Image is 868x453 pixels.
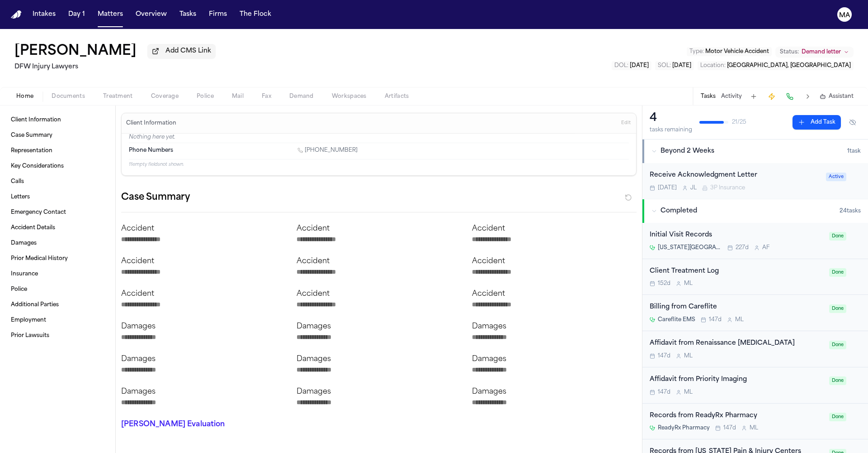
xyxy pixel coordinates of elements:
button: Hide completed tasks (⌘⇧H) [844,115,861,130]
span: Police [197,93,214,100]
span: J L [690,184,697,192]
button: Change status from Demand letter [775,47,854,58]
span: Coverage [151,93,179,100]
div: Affidavit from Renaissance [MEDICAL_DATA] [650,338,824,349]
span: Add CMS Link [165,47,211,56]
span: Documents [52,93,85,100]
h1: [PERSON_NAME] [14,43,137,60]
button: Matters [94,6,127,23]
p: Accident [472,256,637,267]
span: Fax [262,93,271,100]
a: Prior Medical History [7,251,108,266]
a: Firms [205,6,231,23]
p: 11 empty fields not shown. [129,161,629,168]
span: Demand [289,93,314,100]
a: Letters [7,190,108,204]
h3: Client Information [124,120,178,127]
button: Assistant [820,93,854,100]
span: Phone Numbers [129,147,173,154]
p: Damages [297,386,461,397]
button: Edit Type: Motor Vehicle Accident [687,47,772,56]
span: M L [684,280,693,287]
button: Day 1 [65,6,89,23]
a: Calls [7,174,108,189]
p: Nothing here yet. [129,134,629,143]
button: Tasks [701,93,716,100]
span: 147d [709,316,722,323]
p: Damages [297,354,461,365]
p: Accident [297,223,461,234]
div: Open task: Records from ReadyRx Pharmacy [642,404,868,440]
span: 3P Insurance [710,184,745,192]
span: Type : [689,49,704,54]
a: Prior Lawsuits [7,328,108,343]
a: Representation [7,144,108,158]
span: 21 / 25 [732,119,746,126]
p: Damages [472,354,637,365]
span: Beyond 2 Weeks [660,147,714,156]
a: Client Information [7,113,108,127]
span: Location : [700,63,726,68]
div: Open task: Initial Visit Records [642,223,868,259]
button: Edit Location: Crandall, TX [698,61,854,70]
p: Accident [297,289,461,299]
span: [DATE] [658,184,677,192]
a: Call 1 (972) 989-2696 [297,147,358,154]
span: Active [826,173,846,181]
h2: DFW Injury Lawyers [14,62,216,72]
span: Done [829,304,846,313]
button: The Flock [236,6,275,23]
p: Accident [121,256,286,267]
div: Client Treatment Log [650,266,824,277]
button: Tasks [176,6,200,23]
button: Create Immediate Task [765,90,778,103]
button: Completed24tasks [642,199,868,223]
span: 152d [658,280,670,287]
a: Damages [7,236,108,251]
div: Billing from Careflite [650,302,824,313]
button: Edit DOL: 2024-12-01 [612,61,651,70]
span: Done [829,232,846,241]
a: Emergency Contact [7,205,108,220]
span: Done [829,341,846,349]
button: Add CMS Link [147,44,216,58]
button: Make a Call [783,90,796,103]
span: Completed [660,207,697,216]
div: Records from ReadyRx Pharmacy [650,411,824,421]
div: Open task: Client Treatment Log [642,259,868,295]
button: Add Task [793,115,841,130]
span: SOL : [658,63,671,68]
span: A F [762,244,769,251]
span: 147d [658,352,670,360]
img: Finch Logo [11,10,22,19]
span: [US_STATE][GEOGRAPHIC_DATA] [PERSON_NAME] [658,244,722,251]
button: Intakes [29,6,59,23]
p: Accident [297,256,461,267]
span: Done [829,413,846,421]
span: 227d [736,244,749,251]
p: Damages [121,386,286,397]
a: Police [7,282,108,297]
span: Done [829,268,846,277]
span: [DATE] [630,63,649,68]
button: Activity [721,93,742,100]
span: 24 task s [840,207,861,215]
span: Edit [621,120,631,126]
span: Demand letter [802,48,841,56]
p: Damages [297,321,461,332]
div: Affidavit from Priority Imaging [650,375,824,385]
p: Damages [121,354,286,365]
span: M L [684,389,693,396]
span: Done [829,376,846,385]
span: ReadyRx Pharmacy [658,424,710,432]
div: tasks remaining [650,126,692,134]
button: Add Task [747,90,760,103]
span: Assistant [829,93,854,100]
p: Damages [472,386,637,397]
h2: Case Summary [121,190,190,205]
button: Beyond 2 Weeks1task [642,140,868,163]
a: Insurance [7,267,108,281]
span: Workspaces [332,93,367,100]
